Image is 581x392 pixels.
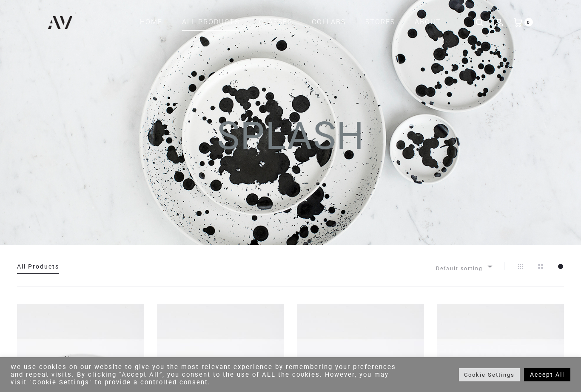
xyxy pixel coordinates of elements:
div: We use cookies on our website to give you the most relevant experience by remembering your prefer... [11,363,402,386]
a: Home [140,15,162,29]
a: All products [182,15,239,29]
a: 0 [514,18,522,26]
span: 0 [524,18,533,26]
a: CLASSES [259,15,292,29]
a: STORES [365,15,395,29]
a: Accept All [524,368,570,381]
a: ABOUT [415,15,441,29]
a: Cookie Settings [459,368,520,381]
a: All Products [17,263,59,270]
h1: SPLASH [17,117,564,170]
span: Default sorting [436,262,491,271]
span: Default sorting [436,262,491,276]
img: ATELIER VAN DE VEN [48,16,72,29]
a: COLLABS [312,15,346,29]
